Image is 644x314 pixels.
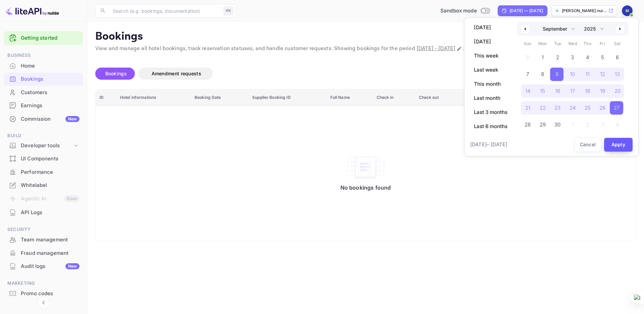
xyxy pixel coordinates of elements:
[520,38,535,49] span: Sun
[556,51,559,64] span: 2
[555,85,560,97] span: 16
[540,102,546,114] span: 22
[570,68,575,80] span: 10
[586,51,589,64] span: 4
[525,119,531,131] span: 28
[571,51,574,64] span: 3
[614,102,620,114] span: 27
[535,116,550,130] button: 29
[525,85,530,97] span: 14
[580,100,595,113] button: 25
[610,100,625,113] button: 27
[535,100,550,113] button: 22
[550,116,565,130] button: 30
[550,66,565,79] button: 9
[601,51,604,64] span: 5
[595,49,610,63] button: 5
[535,66,550,79] button: 8
[520,100,535,113] button: 21
[614,85,621,97] span: 20
[610,66,625,79] button: 13
[550,38,565,49] span: Tue
[604,138,633,152] button: Apply
[580,49,595,63] button: 4
[525,102,530,114] span: 21
[565,66,580,79] button: 10
[470,50,512,62] button: This week
[616,51,619,64] span: 6
[535,38,550,49] span: Mon
[615,68,620,80] span: 13
[575,138,601,152] button: Cancel
[565,38,580,49] span: Wed
[550,100,565,113] button: 23
[570,85,575,97] span: 17
[580,66,595,79] button: 11
[585,85,590,97] span: 18
[470,107,512,118] button: Last 3 months
[542,51,544,64] span: 1
[595,83,610,96] button: 19
[570,102,576,114] span: 24
[470,92,512,104] button: Last month
[470,141,507,149] span: [DATE] – [DATE]
[541,68,544,80] span: 8
[610,83,625,96] button: 20
[520,83,535,96] button: 14
[470,78,512,90] button: This month
[554,119,560,131] span: 30
[470,121,512,132] button: Last 6 months
[595,38,610,49] span: Fri
[470,36,512,47] button: [DATE]
[535,83,550,96] button: 15
[520,66,535,79] button: 7
[565,83,580,96] button: 17
[580,38,595,49] span: Thu
[595,66,610,79] button: 12
[586,68,590,80] span: 11
[555,68,558,80] span: 9
[470,64,512,76] button: Last week
[470,22,512,33] button: [DATE]
[565,49,580,63] button: 3
[610,38,625,49] span: Sat
[585,102,591,114] span: 25
[540,85,545,97] span: 15
[535,49,550,63] button: 1
[599,102,605,114] span: 26
[550,49,565,63] button: 2
[520,116,535,130] button: 28
[595,100,610,113] button: 26
[600,85,605,97] span: 19
[526,68,529,80] span: 7
[580,83,595,96] button: 18
[550,83,565,96] button: 16
[540,119,546,131] span: 29
[610,49,625,63] button: 6
[565,100,580,113] button: 24
[600,68,605,80] span: 12
[554,102,560,114] span: 23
